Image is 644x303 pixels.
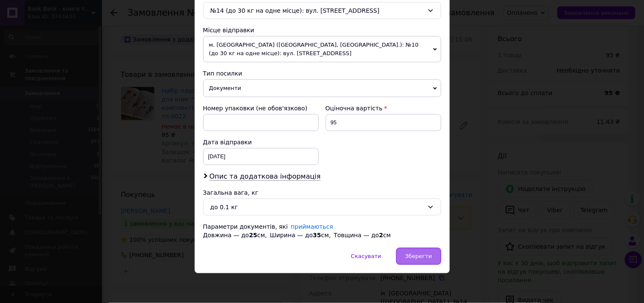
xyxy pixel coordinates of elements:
span: 2 [379,232,383,238]
div: Номер упаковки (не обов'язково) [203,104,319,112]
span: 35 [313,232,321,238]
span: 25 [249,232,257,238]
div: до 0.1 кг [210,202,424,212]
span: Місце відправки [203,27,255,34]
div: Оціночна вартість [326,104,441,112]
span: м. [GEOGRAPHIC_DATA] ([GEOGRAPHIC_DATA], [GEOGRAPHIC_DATA].): №10 (до 30 кг на одне місце): вул. ... [203,36,441,62]
span: Зберегти [405,253,432,259]
div: Загальна вага, кг [203,188,441,197]
span: Тип посилки [203,70,242,77]
div: Дата відправки [203,138,319,146]
span: Скасувати [351,253,381,259]
div: №14 (до 30 кг на одне місце): вул. [STREET_ADDRESS] [203,2,441,19]
span: Документи [203,79,441,97]
span: Опис та додаткова інформація [210,172,321,181]
div: Параметри документів, які Довжина — до см, Ширина — до см, Товщина — до см [203,222,441,239]
a: приймаються [291,223,333,230]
